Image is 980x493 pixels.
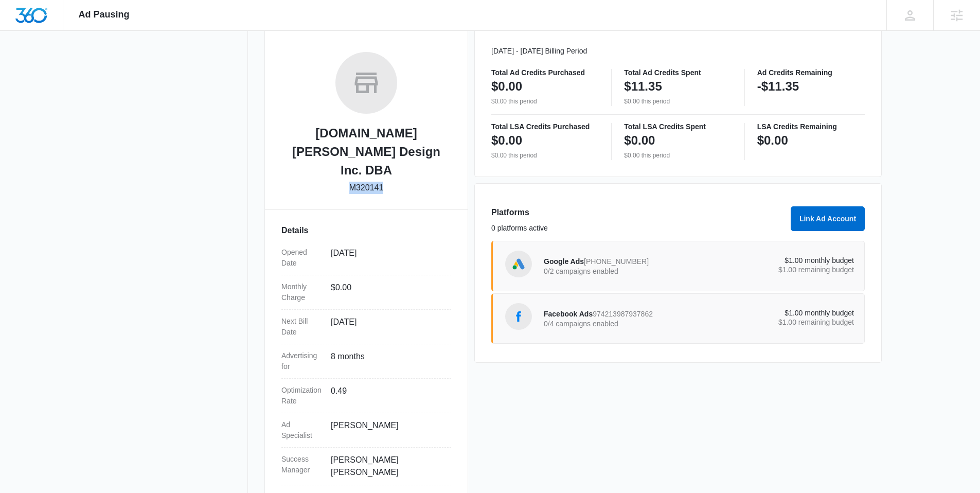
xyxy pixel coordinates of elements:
[331,419,443,441] dd: [PERSON_NAME]
[281,224,451,237] h3: Details
[331,454,443,479] dd: [PERSON_NAME] [PERSON_NAME]
[281,124,451,180] h2: [DOMAIN_NAME] [PERSON_NAME] Design Inc. DBA
[349,182,384,194] p: M320141
[624,132,655,149] p: $0.00
[544,257,584,266] span: Google Ads
[699,309,854,316] p: $1.00 monthly budget
[491,132,522,149] p: $0.00
[757,123,865,130] p: LSA Credits Remaining
[491,69,599,76] p: Total Ad Credits Purchased
[281,350,323,372] dt: Advertising for
[593,310,653,318] span: 974213987937862
[281,379,451,413] div: Optimization Rate0.49
[699,266,854,273] p: $1.00 remaining budget
[331,385,443,407] dd: 0.49
[544,310,593,318] span: Facebook Ads
[281,454,323,476] dt: Success Manager
[624,151,732,160] p: $0.00 this period
[491,223,785,234] p: 0 platforms active
[491,241,865,291] a: Google AdsGoogle Ads[PHONE_NUMBER]0/2 campaigns enabled$1.00 monthly budget$1.00 remaining budget
[281,247,323,269] dt: Opened Date
[491,206,785,219] h3: Platforms
[331,316,443,338] dd: [DATE]
[281,316,323,338] dt: Next Bill Date
[624,123,732,130] p: Total LSA Credits Spent
[79,9,130,20] span: Ad Pausing
[331,350,443,372] dd: 8 months
[281,310,451,344] div: Next Bill Date[DATE]
[281,413,451,448] div: Ad Specialist[PERSON_NAME]
[491,46,865,57] p: [DATE] - [DATE] Billing Period
[584,257,649,266] span: [PHONE_NUMBER]
[281,275,451,310] div: Monthly Charge$0.00
[281,344,451,379] div: Advertising for8 months
[699,257,854,264] p: $1.00 monthly budget
[511,309,526,324] img: Facebook Ads
[624,69,732,76] p: Total Ad Credits Spent
[281,281,323,303] dt: Monthly Charge
[491,293,865,344] a: Facebook AdsFacebook Ads9742139879378620/4 campaigns enabled$1.00 monthly budget$1.00 remaining b...
[544,320,699,327] p: 0/4 campaigns enabled
[281,241,451,275] div: Opened Date[DATE]
[791,206,865,231] button: Link Ad Account
[511,256,526,272] img: Google Ads
[757,132,788,149] p: $0.00
[281,448,451,485] div: Success Manager[PERSON_NAME] [PERSON_NAME]
[544,268,699,275] p: 0/2 campaigns enabled
[491,151,599,160] p: $0.00 this period
[331,281,443,303] dd: $0.00
[624,78,662,95] p: $11.35
[757,69,865,76] p: Ad Credits Remaining
[624,97,732,106] p: $0.00 this period
[281,419,323,441] dt: Ad Specialist
[491,123,599,130] p: Total LSA Credits Purchased
[331,247,443,269] dd: [DATE]
[699,319,854,326] p: $1.00 remaining budget
[281,385,323,407] dt: Optimization Rate
[757,78,799,95] p: -$11.35
[491,78,522,95] p: $0.00
[491,97,599,106] p: $0.00 this period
